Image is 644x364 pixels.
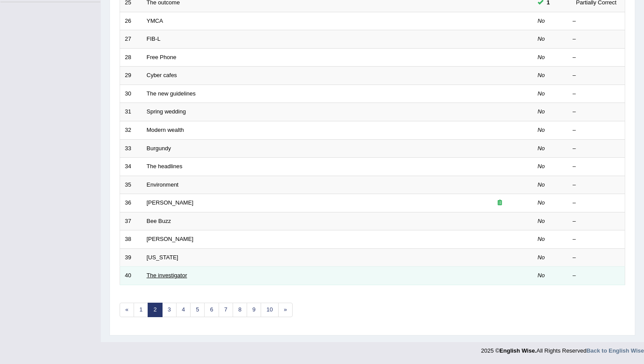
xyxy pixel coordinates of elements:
a: » [278,303,293,317]
div: – [573,217,620,226]
td: 27 [120,30,142,49]
div: – [573,17,620,25]
div: 2025 © All Rights Reserved [481,342,644,355]
em: No [538,108,545,115]
td: 35 [120,176,142,194]
em: No [538,35,545,42]
em: No [538,54,545,60]
div: – [573,108,620,116]
a: Bee Buzz [147,218,171,224]
a: 7 [219,303,233,317]
em: No [538,145,545,152]
strong: English Wise. [499,347,536,354]
td: 39 [120,248,142,267]
td: 33 [120,139,142,158]
em: No [538,218,545,224]
td: 37 [120,212,142,230]
em: No [538,254,545,261]
a: 8 [233,303,247,317]
a: 9 [247,303,261,317]
div: – [573,145,620,153]
em: No [538,181,545,188]
div: – [573,254,620,262]
a: The headlines [147,163,183,170]
div: – [573,199,620,207]
td: 28 [120,48,142,67]
div: – [573,90,620,98]
em: No [538,18,545,24]
a: 1 [134,303,148,317]
a: [PERSON_NAME] [147,236,194,242]
td: 34 [120,158,142,176]
em: No [538,236,545,242]
em: No [538,127,545,133]
a: 5 [190,303,205,317]
td: 36 [120,194,142,212]
td: 40 [120,267,142,285]
a: 2 [148,303,162,317]
a: 6 [204,303,219,317]
td: 31 [120,103,142,121]
a: The new guidelines [147,90,196,97]
a: « [120,303,134,317]
a: Free Phone [147,54,177,60]
a: FIB-L [147,35,161,42]
div: – [573,35,620,43]
em: No [538,90,545,97]
a: The investigator [147,272,188,279]
em: No [538,272,545,279]
a: 4 [176,303,191,317]
a: [US_STATE] [147,254,178,261]
div: Exam occurring question [472,199,528,207]
em: No [538,199,545,206]
em: No [538,72,545,78]
div: – [573,71,620,80]
a: Spring wedding [147,108,186,115]
td: 26 [120,12,142,30]
a: Burgundy [147,145,171,152]
div: – [573,235,620,244]
td: 29 [120,67,142,85]
a: [PERSON_NAME] [147,199,194,206]
div: – [573,272,620,280]
td: 38 [120,230,142,249]
td: 30 [120,85,142,103]
em: No [538,163,545,170]
a: YMCA [147,18,163,24]
a: Environment [147,181,179,188]
div: – [573,126,620,134]
a: Cyber cafes [147,72,177,78]
div: – [573,181,620,189]
a: Back to English Wise [587,347,644,354]
a: 3 [162,303,177,317]
td: 32 [120,121,142,139]
div: – [573,53,620,62]
a: Modern wealth [147,127,184,133]
div: – [573,163,620,171]
a: 10 [261,303,278,317]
